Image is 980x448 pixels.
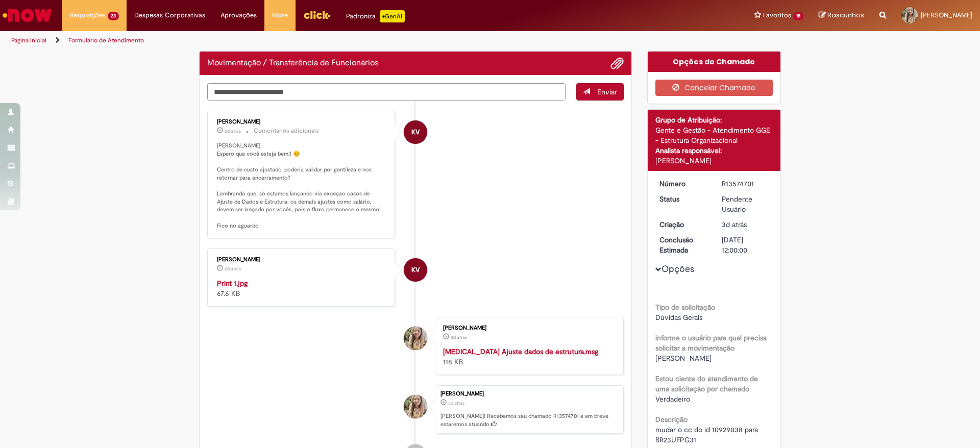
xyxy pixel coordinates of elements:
span: 2d atrás [225,266,241,272]
div: Opções do Chamado [648,52,781,72]
dt: Status [652,194,715,204]
div: [PERSON_NAME] [217,119,387,125]
span: 3d atrás [722,220,747,229]
textarea: Digite sua mensagem aqui... [207,83,566,101]
span: 15 [793,12,803,20]
a: Página inicial [11,36,46,44]
div: 29/09/2025 06:58:38 [722,219,769,230]
div: R13574701 [722,179,769,189]
div: [PERSON_NAME] [440,391,618,397]
a: [MEDICAL_DATA] Ajuste dados de estrutura.msg [443,347,598,356]
div: Karine Vieira [404,120,427,144]
span: Favoritos [763,10,791,20]
small: Comentários adicionais [254,127,319,135]
div: Analista responsável: [655,145,773,156]
span: Despesas Corporativas [134,10,205,20]
div: [PERSON_NAME] [655,156,773,166]
span: Requisições [70,10,106,20]
span: mudar o cc do id 10929038 para BR23UFPG31 [655,425,760,444]
span: Enviar [597,87,617,96]
div: Michelle Barroso Da Silva [404,327,427,350]
b: Estou ciente do atendimento de uma solicitação por chamado [655,374,758,393]
div: [DATE] 12:00:00 [722,235,769,255]
div: 67.6 KB [217,278,387,298]
div: Michelle Barroso Da Silva [404,395,427,418]
a: Rascunhos [819,11,864,20]
span: [PERSON_NAME] [655,354,712,363]
time: 29/09/2025 06:58:31 [451,334,467,340]
span: Dúvidas Gerais [655,313,702,322]
time: 29/09/2025 18:03:39 [225,128,241,134]
span: KV [411,120,420,144]
span: 23 [108,12,119,20]
button: Adicionar anexos [610,57,624,70]
div: Pendente Usuário [722,194,769,214]
p: [PERSON_NAME], Espero que você esteja bem!! 😊 Centro de custo ajustado, poderia validar por genti... [217,142,387,230]
a: Formulário de Atendimento [68,36,144,44]
h2: Movimentação / Transferência de Funcionários Histórico de tíquete [207,59,378,68]
p: +GenAi [380,10,405,22]
p: [PERSON_NAME]! Recebemos seu chamado R13574701 e em breve estaremos atuando. [440,412,618,428]
span: KV [411,258,420,282]
div: [PERSON_NAME] [217,257,387,263]
div: [PERSON_NAME] [443,325,613,331]
img: click_logo_yellow_360x200.png [303,7,331,22]
div: Karine Vieira [404,258,427,282]
a: Print 1.jpg [217,279,248,288]
button: Enviar [576,83,624,101]
b: informe o usuário para qual precisa solicitar a movimentação [655,333,767,353]
div: 118 KB [443,346,613,367]
div: Gente e Gestão - Atendimento GGE - Estrutura Organizacional [655,125,773,145]
span: 2d atrás [225,128,241,134]
span: Aprovações [220,10,257,20]
b: Tipo de solicitação [655,303,715,312]
dt: Criação [652,219,715,230]
span: Rascunhos [827,10,864,20]
span: [PERSON_NAME] [921,11,972,19]
span: 3d atrás [448,400,464,406]
span: More [272,10,288,20]
li: Michelle Barroso Da Silva [207,385,624,434]
dt: Número [652,179,715,189]
b: Descrição [655,415,688,424]
time: 29/09/2025 18:03:29 [225,266,241,272]
button: Cancelar Chamado [655,80,773,96]
div: Grupo de Atribuição: [655,115,773,125]
span: Verdadeiro [655,394,690,404]
div: Padroniza [346,10,405,22]
time: 29/09/2025 06:58:38 [448,400,464,406]
img: ServiceNow [1,5,54,26]
ul: Trilhas de página [8,31,646,50]
span: 3d atrás [451,334,467,340]
dt: Conclusão Estimada [652,235,715,255]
